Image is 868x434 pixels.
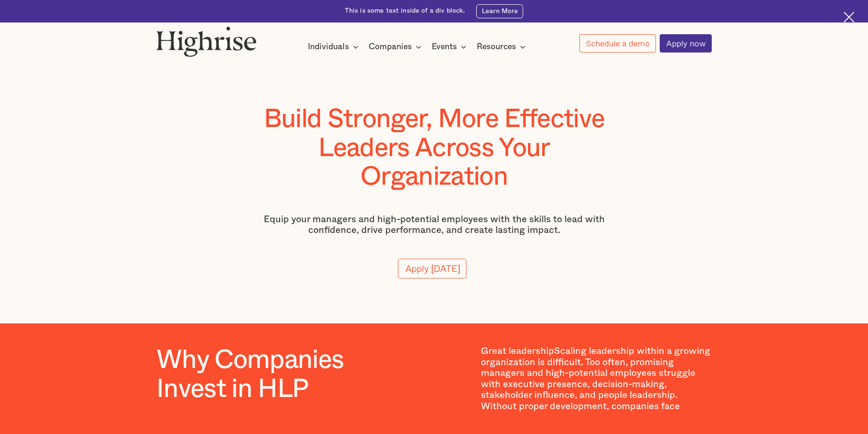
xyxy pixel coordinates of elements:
div: Individuals [308,41,349,52]
div: This is some text inside of a div block. [345,7,465,15]
h1: Build Stronger, More Effective Leaders Across Your Organization [245,105,623,192]
a: Learn More [476,4,523,19]
div: Individuals [308,41,361,52]
div: Events [432,41,457,52]
img: Highrise logo [156,26,257,57]
a: Apply [DATE] [398,259,466,278]
img: Cross icon [844,12,854,22]
div: Resources [477,41,528,52]
a: Schedule a demo [579,34,656,52]
p: Great leadershipScaling leadership within a growing organization is difficult. Too often, promisi... [481,346,712,412]
div: Resources [477,41,516,52]
p: Equip your managers and high-potential employees with the skills to lead with confidence, drive p... [245,214,623,236]
a: Apply now [660,34,712,53]
div: Events [432,41,469,52]
div: Companies [369,41,424,52]
div: Companies [369,41,412,52]
h1: Why Companies Invest in HLP [156,346,383,404]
